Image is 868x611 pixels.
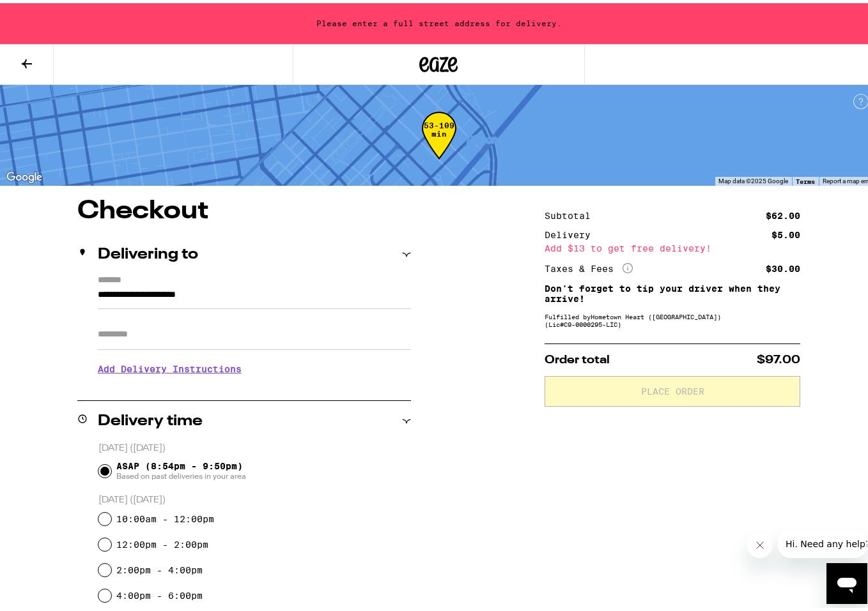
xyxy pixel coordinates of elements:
p: [DATE] ([DATE]) [98,491,411,503]
span: Map data ©2025 Google [718,174,788,181]
div: Delivery [545,227,600,236]
h2: Delivery time [98,411,203,426]
span: Place Order [641,384,704,393]
span: Hi. Need any help? [8,9,92,19]
div: $62.00 [766,208,800,217]
a: Terms [796,174,815,182]
h2: Delivering to [98,244,198,259]
img: Google [3,166,45,183]
span: $97.00 [757,351,800,363]
div: Add $13 to get free delivery! [545,241,800,250]
div: $30.00 [766,261,800,270]
span: Based on past deliveries in your area [116,468,246,478]
div: Taxes & Fees [545,260,633,271]
p: Don't forget to tip your driver when they arrive! [545,280,800,301]
a: Open this area in Google Maps (opens a new window) [3,166,45,183]
label: 10:00am - 12:00pm [116,511,214,521]
div: $5.00 [771,227,800,236]
div: Fulfilled by Hometown Heart ([GEOGRAPHIC_DATA]) (Lic# C9-0000295-LIC ) [545,310,800,325]
label: 2:00pm - 4:00pm [116,562,203,572]
h1: Checkout [77,195,411,221]
label: 12:00pm - 2:00pm [116,536,208,547]
iframe: Close message [747,529,773,555]
button: Place Order [545,373,800,404]
iframe: Button to launch messaging window [826,560,867,601]
label: 4:00pm - 6:00pm [116,587,203,598]
span: ASAP (8:54pm - 9:50pm) [116,458,246,478]
p: We'll contact you at [PHONE_NUMBER] when we arrive [98,381,411,391]
span: Order total [545,351,610,363]
h3: Add Delivery Instructions [98,351,411,381]
div: Subtotal [545,208,600,217]
div: 53-109 min [422,118,456,166]
iframe: Message from company [778,527,867,555]
p: [DATE] ([DATE]) [98,439,411,451]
